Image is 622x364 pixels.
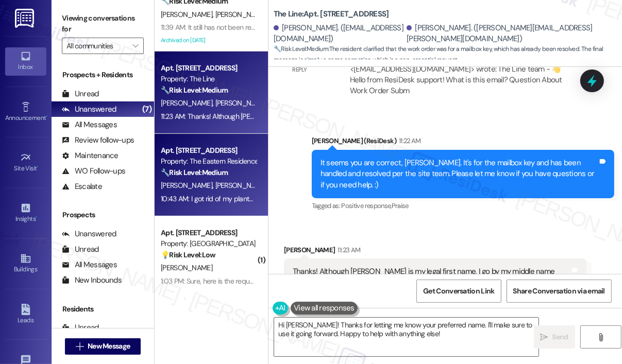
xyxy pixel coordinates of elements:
a: Inbox [5,47,46,75]
a: Insights • [5,199,46,227]
div: 11:39 AM: It still has not been replaced. [161,23,273,32]
span: [PERSON_NAME] [215,181,267,190]
div: Prospects [52,210,154,220]
span: • [37,163,39,170]
div: Prospects + Residents [52,70,154,80]
span: • [46,113,47,120]
a: Site Visit • [5,149,46,177]
div: [PERSON_NAME]. ([EMAIL_ADDRESS][DOMAIN_NAME]) [274,23,404,45]
span: [PERSON_NAME] [161,263,212,272]
div: WO Follow-ups [62,166,125,177]
div: Residents [52,304,154,315]
img: ResiDesk Logo [15,9,36,28]
div: [PERSON_NAME]. ([PERSON_NAME][EMAIL_ADDRESS][PERSON_NAME][DOMAIN_NAME]) [407,23,614,45]
div: 1:03 PM: Sure, here is the request # 179019. I submitted it on 8/15. Thank you! [161,276,388,286]
span: Get Conversation Link [423,286,494,297]
i:  [132,42,138,50]
strong: 🔧 Risk Level: Medium [161,168,228,177]
strong: 💡 Risk Level: Low [161,250,215,259]
div: Unread [62,322,99,333]
div: Apt. [STREET_ADDRESS] [161,145,256,156]
div: All Messages [62,119,117,130]
span: : The resident clarified that the work order was for a mailbox key, which has already been resolv... [274,44,622,66]
div: Maintenance [62,150,119,161]
a: Leads [5,301,46,328]
div: (7) [140,101,154,117]
span: Positive response , [341,201,391,210]
span: Praise [392,201,409,210]
div: It seems you are correct, [PERSON_NAME]. It's for the mailbox key and has been handled and resolv... [321,158,598,190]
div: New Inbounds [62,275,122,286]
input: All communities [66,38,127,54]
div: ResiDesk escalation reply -> Handled internally [DATE][DATE] 11:03 AM ResiDesk Support <[EMAIL_AD... [350,42,562,96]
div: Property: [GEOGRAPHIC_DATA] [161,238,256,249]
div: 11:23 AM: Thanks! Although [PERSON_NAME] is my legal first name, I go by my middle name which is ... [161,112,511,121]
div: 10:43 AM: I got rid of my plants so that may help. [161,194,306,203]
div: All Messages [62,259,117,270]
span: [PERSON_NAME] [215,98,267,108]
span: Send [552,332,568,342]
textarea: Hi [PERSON_NAME]! Thanks for letting me know your preferred name. I'll make sure to use it going ... [274,318,539,356]
div: Unread [62,89,99,99]
button: Share Conversation via email [507,280,612,303]
span: • [36,214,37,221]
a: Buildings [5,250,46,278]
div: Apt. [STREET_ADDRESS] [161,63,256,74]
span: [PERSON_NAME] [161,181,215,190]
strong: 🔧 Risk Level: Medium [161,85,228,95]
div: Unanswered [62,104,116,115]
div: Unanswered [62,229,116,239]
div: Tagged as: [312,198,614,213]
div: Escalate [62,181,102,192]
button: Get Conversation Link [416,280,501,303]
span: Share Conversation via email [513,286,605,297]
span: [PERSON_NAME] [161,98,215,108]
div: Apt. [STREET_ADDRESS] [161,228,256,238]
button: New Message [65,338,141,355]
div: 11:23 AM [335,245,361,255]
div: [PERSON_NAME] (ResiDesk) [312,135,614,150]
b: The Line: Apt. [STREET_ADDRESS] [274,9,389,20]
div: 11:22 AM [396,135,421,146]
span: [PERSON_NAME] [215,10,270,19]
div: Property: The Line [161,74,256,84]
i:  [597,333,604,341]
label: Viewing conversations for [62,10,144,38]
div: Unread [62,244,99,255]
div: Thanks! Although [PERSON_NAME] is my legal first name, I go by my middle name which is [PERSON_NA... [293,266,570,288]
div: Archived on [DATE] [160,34,257,47]
strong: 🔧 Risk Level: Medium [274,45,328,53]
div: Property: The Eastern Residences at [GEOGRAPHIC_DATA] [161,156,256,167]
i:  [76,342,83,351]
span: [PERSON_NAME] [161,10,215,19]
button: Send [534,325,575,349]
i:  [540,333,548,341]
span: New Message [88,341,130,352]
div: [PERSON_NAME] [284,245,586,259]
div: Review follow-ups [62,135,134,146]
